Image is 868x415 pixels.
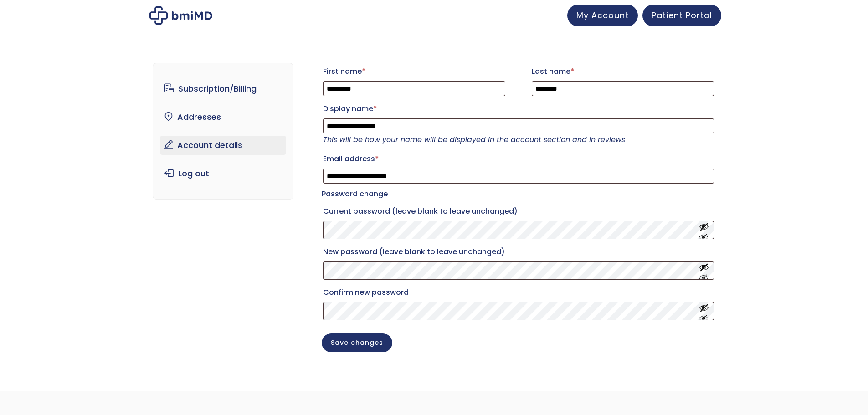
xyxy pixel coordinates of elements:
em: This will be how your name will be displayed in the account section and in reviews [323,134,625,145]
label: Current password (leave blank to leave unchanged) [323,204,714,219]
button: Show password [699,262,709,279]
label: Display name [323,102,714,116]
a: Log out [160,164,286,183]
span: My Account [576,10,629,21]
button: Show password [699,303,709,320]
nav: Account pages [153,63,293,200]
span: Patient Portal [652,10,712,21]
a: Addresses [160,108,286,127]
a: Subscription/Billing [160,79,286,98]
label: First name [323,64,505,79]
label: Email address [323,152,714,166]
label: Confirm new password [323,285,714,300]
a: Patient Portal [642,5,721,26]
label: New password (leave blank to leave unchanged) [323,245,714,259]
legend: Password change [322,188,388,200]
a: Account details [160,136,286,155]
button: Show password [699,222,709,239]
button: Save changes [322,333,392,352]
label: Last name [532,64,714,79]
img: My account [149,6,212,25]
a: My Account [567,5,638,26]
